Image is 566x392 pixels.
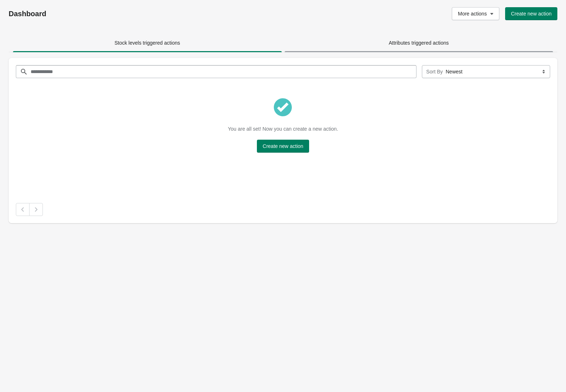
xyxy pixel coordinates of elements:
button: Create new action [257,140,309,153]
nav: Pagination [16,203,550,216]
button: More actions [452,7,499,20]
span: Attributes triggered actions [389,40,449,46]
span: More actions [458,11,487,17]
span: Create new action [263,143,303,149]
span: Stock levels triggered actions [115,40,180,46]
h1: Dashboard [9,9,246,18]
button: Create new action [505,7,557,20]
span: Create new action [511,11,552,17]
p: You are all set! Now you can create a new action. [228,125,338,132]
